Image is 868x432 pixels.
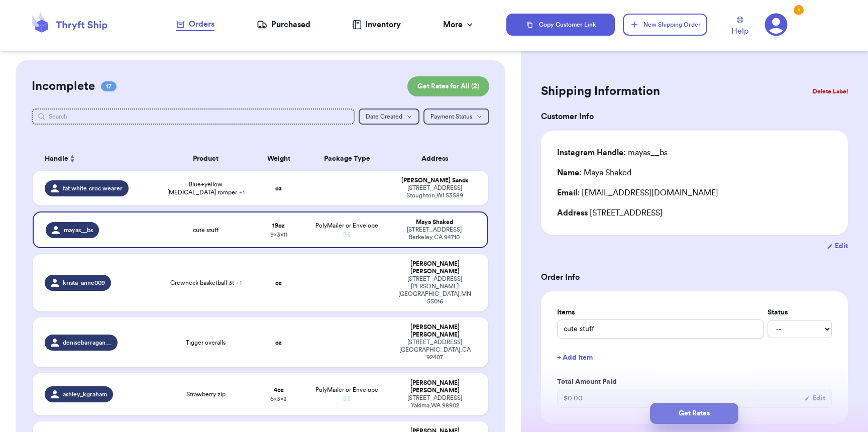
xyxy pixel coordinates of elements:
div: [PERSON_NAME] Sands [394,177,476,184]
div: [PERSON_NAME] [PERSON_NAME] [394,260,476,275]
span: cute stuff [193,226,219,234]
div: mayas__bs [557,147,668,159]
th: Weight [251,147,306,171]
span: Email: [557,189,580,197]
div: [STREET_ADDRESS] [GEOGRAPHIC_DATA] , CA 92407 [394,339,476,361]
a: Help [731,17,748,37]
th: Package Type [306,147,388,171]
span: Blue+yellow [MEDICAL_DATA] romper [166,180,245,196]
a: Purchased [257,19,310,31]
button: Payment Status [423,109,489,125]
button: Sort ascending [68,153,76,165]
a: Orders [176,18,214,31]
button: Get Rates for All (2) [407,76,489,96]
button: Get Rates [650,403,738,424]
span: 17 [101,81,117,91]
span: Strawberry zip [186,390,226,398]
span: mayas__bs [64,226,93,234]
button: Edit [804,393,825,403]
h2: Incomplete [32,78,95,94]
div: [STREET_ADDRESS] Stoughton , WI 53589 [394,184,476,199]
div: [STREET_ADDRESS] Berkeley , CA 94710 [394,226,475,241]
div: [STREET_ADDRESS][PERSON_NAME] [GEOGRAPHIC_DATA] , MN 55016 [394,275,476,305]
div: [PERSON_NAME] [PERSON_NAME] [394,379,476,394]
span: 9 x 3 x 11 [270,232,287,238]
strong: oz [275,280,282,286]
h2: Shipping Information [541,83,660,99]
span: Tigger overalls [186,339,226,347]
span: $ 0.00 [564,393,583,403]
span: krista_anne009 [63,279,105,287]
label: Status [768,307,832,317]
strong: oz [275,185,282,191]
div: [PERSON_NAME] [PERSON_NAME] [394,323,476,339]
label: Total Amount Paid [557,377,832,387]
span: + 1 [239,189,245,195]
div: 1 [794,5,804,15]
button: Date Created [359,109,419,125]
span: fat.white.croc.wearer [63,184,123,192]
strong: 19 oz [272,223,285,229]
span: Address [557,209,588,217]
strong: oz [275,340,282,346]
h3: Order Info [541,271,848,283]
th: Address [388,147,488,171]
span: Name: [557,169,582,177]
h3: Customer Info [541,111,848,123]
button: Edit [827,241,848,251]
input: Search [32,109,355,125]
label: Items [557,307,764,317]
span: Crewneck basketball 3t [170,279,242,287]
button: New Shipping Order [623,14,707,36]
span: PolyMailer or Envelope ✉️ [315,387,378,402]
a: Inventory [352,19,401,31]
span: + 1 [236,280,242,286]
span: Payment Status [430,114,472,120]
span: PolyMailer or Envelope ✉️ [315,223,378,238]
th: Product [160,147,251,171]
span: Date Created [366,114,402,120]
span: denisebarragan__ [63,339,112,347]
div: [EMAIL_ADDRESS][DOMAIN_NAME] [557,187,832,199]
div: Maya Shaked [394,219,475,226]
div: [STREET_ADDRESS] [557,207,832,219]
button: + Add Item [553,347,836,369]
div: [STREET_ADDRESS] Yakima , WA 98902 [394,394,476,409]
strong: 4 oz [274,387,284,393]
span: Handle [45,154,68,164]
button: Copy Customer Link [506,14,615,36]
div: More [443,19,475,31]
span: ashley_kgraham [63,390,107,398]
span: 6 x 3 x 8 [270,396,287,402]
span: Instagram Handle: [557,149,626,157]
button: Delete Label [809,80,852,102]
div: Maya Shaked [557,167,631,179]
a: 1 [765,13,788,36]
span: Help [731,25,748,37]
div: Orders [176,18,214,30]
